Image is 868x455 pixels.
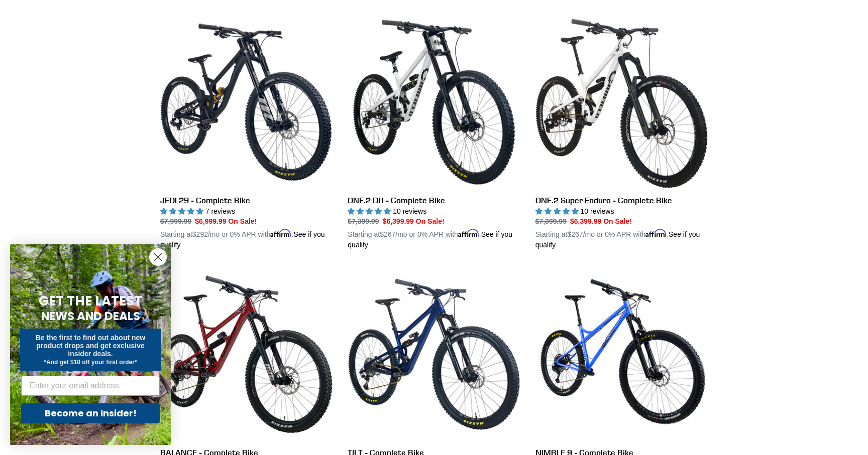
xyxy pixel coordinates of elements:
span: GET THE LATEST [39,292,142,310]
span: NEWS AND DEALS [41,308,140,324]
span: Be the first to find out about new product drops and get exclusive insider deals. [36,334,146,358]
input: Enter your email address [21,376,160,396]
button: Close dialog [149,248,167,266]
button: Become an Insider! [21,403,160,423]
span: *And get $10 off your first order* [44,359,137,366]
